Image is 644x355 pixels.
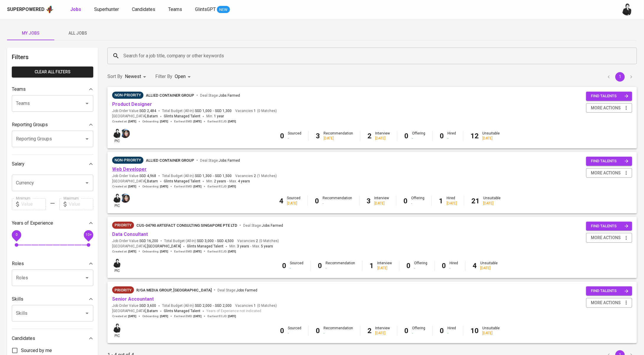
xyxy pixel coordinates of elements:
[237,244,249,248] span: 3 years
[160,249,168,254] span: [DATE]
[12,296,23,303] p: Skills
[213,108,214,114] span: -
[139,303,156,308] span: SGD 3,600
[207,314,236,318] span: Earliest ECJD :
[160,314,168,318] span: [DATE]
[323,136,353,141] div: [DATE]
[591,104,621,112] span: more actions
[374,196,389,206] div: Interview
[142,249,168,254] span: Onboarding :
[83,179,91,187] button: Open
[11,30,51,37] span: My Jobs
[21,198,46,210] input: Value
[323,201,352,206] div: -
[193,119,202,124] span: [DATE]
[229,244,249,248] span: Min.
[447,131,456,141] div: Hired
[471,197,480,205] b: 21
[403,197,408,205] b: 0
[238,179,250,183] span: 4 years
[12,161,24,168] p: Salary
[235,108,277,114] span: Vacancies ( 0 Matches )
[164,309,200,313] span: Glints Managed Talent
[411,196,424,206] div: Offering
[107,73,122,80] p: Sort By
[315,197,319,205] b: 0
[69,198,93,210] input: Value
[404,132,408,140] b: 0
[591,223,629,230] span: find talents
[112,179,158,184] span: [GEOGRAPHIC_DATA] ,
[214,179,226,183] span: 2 years
[447,196,457,206] div: Hired
[206,114,224,118] span: Min.
[195,174,212,179] span: SGD 1,300
[46,5,54,14] img: app logo
[323,196,352,206] div: Recommendation
[12,121,48,128] p: Reporting Groups
[7,5,54,14] a: Superpoweredapp logo
[12,293,93,305] div: Skills
[227,179,228,184] span: -
[146,93,194,98] span: Allied Container Group
[288,331,301,336] div: -
[253,174,256,179] span: 2
[132,7,155,12] span: Candidates
[447,326,456,336] div: Hired
[412,331,425,336] div: -
[12,119,93,131] div: Reporting Groups
[162,303,232,308] span: Total Budget (All-In)
[218,288,257,292] span: Deal Stage :
[112,244,181,249] span: [GEOGRAPHIC_DATA] ,
[206,308,262,314] span: Years of Experience not indicated.
[146,158,194,163] span: Allied Container Group
[21,347,52,354] span: Sourced by me
[482,136,500,141] div: [DATE]
[112,128,122,144] div: pic
[142,314,168,318] span: Onboarding :
[113,259,122,268] img: medwi@glints.com
[164,114,200,118] span: Glints Managed Talent
[235,174,277,179] span: Vacancies ( 1 Matches )
[282,262,286,270] b: 0
[586,157,632,166] button: find talents
[603,72,637,82] nav: pagination navigation
[147,114,158,119] span: Batam
[12,158,93,170] div: Salary
[482,326,500,336] div: Unsuitable
[113,194,122,203] img: medwi@glints.com
[316,327,320,335] b: 0
[207,184,236,189] span: Earliest ECJD :
[237,239,279,244] span: Vacancies ( 0 Matches )
[112,323,122,338] div: pic
[219,93,240,98] span: Jobs Farmed
[195,7,216,12] span: GlintsGPT
[219,158,240,163] span: Jobs Farmed
[447,201,457,206] div: [DATE]
[12,258,93,270] div: Roles
[206,179,226,183] span: Min.
[174,249,202,254] span: Earliest EMD :
[483,196,501,206] div: Unsuitable
[125,71,148,82] div: Newest
[12,83,93,95] div: Teams
[473,262,477,270] b: 4
[622,4,633,15] img: medwi@glints.com
[139,174,156,179] span: SGD 4,968
[70,6,82,13] a: Jobs
[112,239,158,244] span: Job Order Value
[12,220,53,227] p: Years of Experience
[175,74,186,79] span: Open
[591,169,621,177] span: more actions
[94,7,119,12] span: Superhunter
[155,73,172,80] p: Filter By
[168,7,182,12] span: Teams
[128,184,136,189] span: [DATE]
[480,261,498,271] div: Unsuitable
[447,331,456,336] div: -
[326,261,355,271] div: Recommendation
[290,261,303,271] div: Sourced
[470,327,479,335] b: 10
[112,231,148,237] a: Data Consultant
[586,222,632,231] button: find talents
